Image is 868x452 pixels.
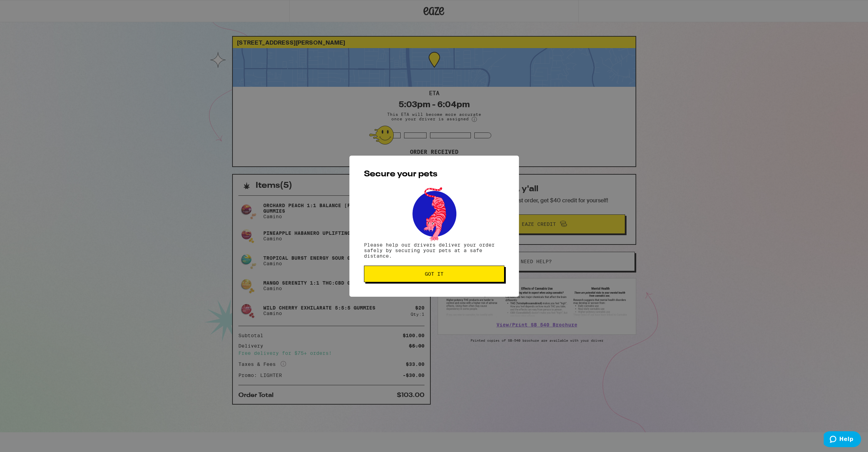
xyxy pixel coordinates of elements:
[824,431,861,449] iframe: Opens a widget where you can find more information
[406,185,463,242] img: pets
[425,271,444,276] span: Got it
[364,266,504,282] button: Got it
[364,170,504,178] h2: Secure your pets
[364,242,504,259] p: Please help our drivers deliver your order safely by securing your pets at a safe distance.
